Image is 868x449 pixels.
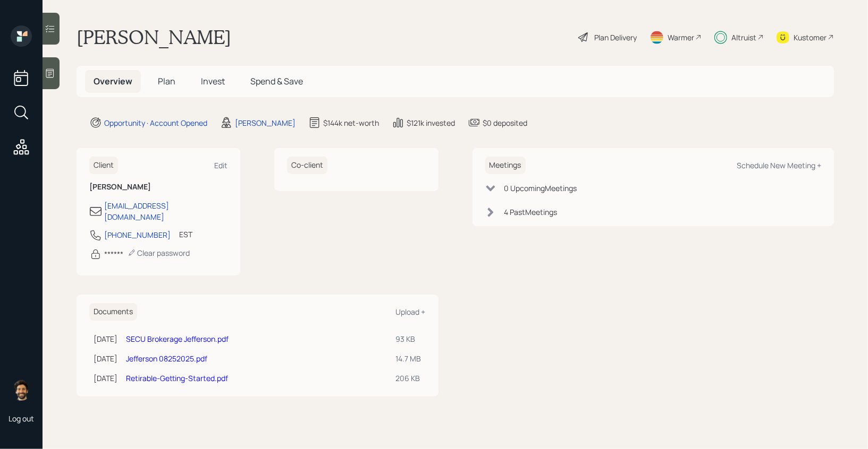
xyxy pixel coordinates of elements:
[89,303,137,321] h6: Documents
[126,373,228,383] a: Retirable-Getting-Started.pdf
[287,157,327,174] h6: Co-client
[214,160,227,170] div: Edit
[594,32,637,43] div: Plan Delivery
[89,157,118,174] h6: Client
[737,160,821,170] div: Schedule New Meeting +
[126,353,207,364] a: Jefferson 08252025.pdf
[668,32,694,43] div: Warmer
[158,75,175,87] span: Plan
[94,373,117,384] div: [DATE]
[396,307,426,317] div: Upload +
[407,117,455,128] div: $121k invested
[94,353,117,364] div: [DATE]
[77,25,231,49] h1: [PERSON_NAME]
[504,183,577,194] div: 0 Upcoming Meeting s
[396,373,422,384] div: 206 KB
[11,379,32,401] img: eric-schwartz-headshot.png
[250,75,303,87] span: Spend & Save
[201,75,225,87] span: Invest
[94,333,117,344] div: [DATE]
[483,117,527,128] div: $0 deposited
[126,334,229,344] a: SECU Brokerage Jefferson.pdf
[235,117,296,128] div: [PERSON_NAME]
[89,183,227,192] h6: [PERSON_NAME]
[104,200,227,222] div: [EMAIL_ADDRESS][DOMAIN_NAME]
[128,248,190,258] div: Clear password
[104,117,207,128] div: Opportunity · Account Opened
[9,413,34,424] div: Log out
[485,157,526,174] h6: Meetings
[504,206,558,218] div: 4 Past Meeting s
[179,229,192,240] div: EST
[104,229,171,240] div: [PHONE_NUMBER]
[794,32,827,43] div: Kustomer
[396,333,422,344] div: 93 KB
[396,353,422,364] div: 14.7 MB
[731,32,756,43] div: Altruist
[323,117,379,128] div: $144k net-worth
[94,75,132,87] span: Overview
